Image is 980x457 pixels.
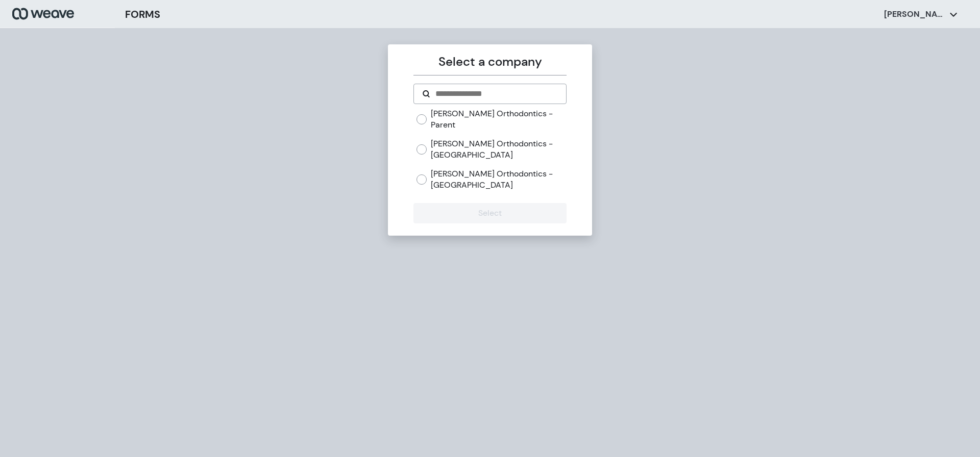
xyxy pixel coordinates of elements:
[413,203,566,223] button: Select
[125,7,160,22] h3: FORMS
[884,9,945,20] p: [PERSON_NAME]
[431,138,566,160] label: [PERSON_NAME] Orthodontics - [GEOGRAPHIC_DATA]
[413,53,566,71] p: Select a company
[431,168,566,190] label: [PERSON_NAME] Orthodontics - [GEOGRAPHIC_DATA]
[431,108,566,130] label: [PERSON_NAME] Orthodontics - Parent
[434,88,557,100] input: Search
